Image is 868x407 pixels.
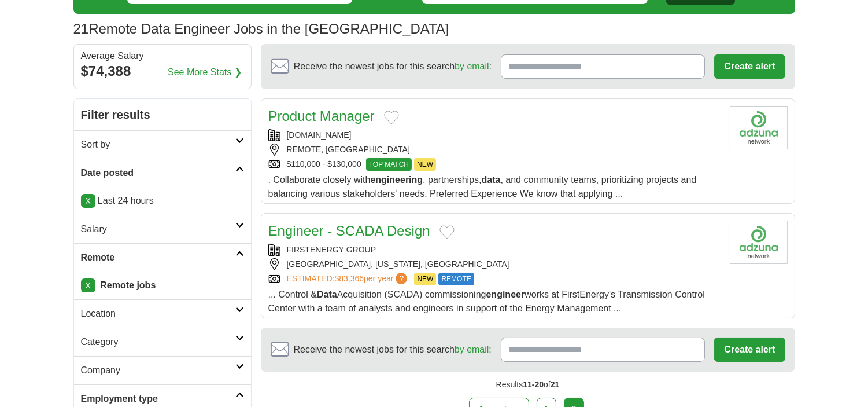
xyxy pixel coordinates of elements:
[414,273,436,285] span: NEW
[486,289,525,299] strong: engineer
[81,138,235,152] h2: Sort by
[73,21,449,36] h1: Remote Data Engineer Jobs in the [GEOGRAPHIC_DATA]
[287,273,410,285] a: ESTIMATED:$83,366per year?
[168,65,242,79] a: See More Stats ❯
[74,99,251,130] h2: Filter results
[455,344,489,354] a: by email
[74,159,251,187] a: Date posted
[81,166,235,180] h2: Date posted
[81,222,235,236] h2: Salary
[74,130,251,159] a: Sort by
[714,338,785,362] button: Create alert
[366,158,412,171] span: TOP MATCH
[100,280,156,290] strong: Remote jobs
[455,61,489,71] a: by email
[714,54,785,79] button: Create alert
[74,328,251,356] a: Category
[73,19,89,39] span: 21
[396,273,407,284] span: ?
[74,243,251,272] a: Remote
[730,221,788,264] img: Company logo
[551,380,560,389] span: 21
[81,194,244,208] p: Last 24 hours
[261,372,795,398] div: Results of
[730,106,788,149] img: Company logo
[268,129,721,141] div: [DOMAIN_NAME]
[268,175,697,199] span: . Collaborate closely with , partnerships, , and community teams, prioritizing projects and balan...
[294,60,492,74] span: Receive the newest jobs for this search :
[74,356,251,384] a: Company
[317,289,337,299] strong: Data
[384,111,399,124] button: Add to favorite jobs
[268,223,430,239] a: Engineer - SCADA Design
[81,194,95,208] a: X
[81,52,244,61] div: Average Salary
[81,251,235,265] h2: Remote
[81,335,235,349] h2: Category
[81,364,235,377] h2: Company
[414,158,436,171] span: NEW
[81,278,95,292] a: X
[268,244,721,256] div: FIRSTENERGY GROUP
[268,258,721,270] div: [GEOGRAPHIC_DATA], [US_STATE], [GEOGRAPHIC_DATA]
[268,108,375,124] a: Product Manager
[74,299,251,328] a: Location
[81,61,244,82] div: $74,388
[438,273,474,285] span: REMOTE
[268,289,705,313] span: ... Control & Acquisition (SCADA) commissioning works at FirstEnergy's Transmission Control Cente...
[482,175,501,185] strong: data
[334,274,364,283] span: $83,366
[268,144,721,156] div: REMOTE, [GEOGRAPHIC_DATA]
[294,343,492,357] span: Receive the newest jobs for this search :
[370,175,423,185] strong: engineering
[81,307,235,321] h2: Location
[268,158,721,171] div: $110,000 - $130,000
[81,392,235,406] h2: Employment type
[523,380,544,389] span: 11-20
[439,225,455,239] button: Add to favorite jobs
[74,215,251,243] a: Salary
